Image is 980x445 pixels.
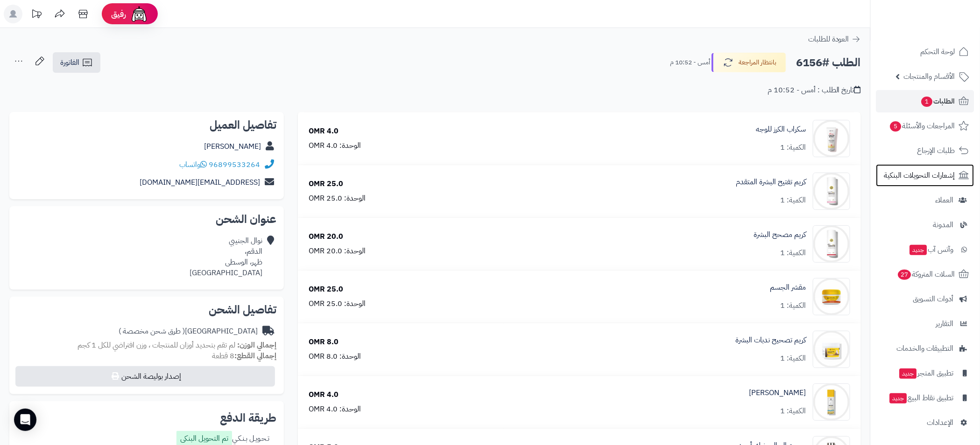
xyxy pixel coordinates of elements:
h2: الطلب #6156 [796,53,861,72]
span: المراجعات والأسئلة [889,119,955,132]
h2: طريقة الدفع [220,412,276,424]
div: الوحدة: 4.0 OMR [309,404,361,415]
h2: عنوان الشحن [17,214,276,225]
span: الإعدادات [927,416,954,429]
a: المدونة [876,214,974,236]
a: وآتس آبجديد [876,238,974,261]
a: تطبيق نقاط البيعجديد [876,387,974,409]
div: الكمية: 1 [780,142,806,153]
div: الكمية: 1 [780,406,806,417]
img: logo-2.png [917,7,971,27]
span: تطبيق نقاط البيع [889,391,954,404]
span: جديد [890,393,907,403]
div: 8.0 OMR [309,337,338,348]
div: الوحدة: 4.0 OMR [309,140,361,151]
a: إشعارات التحويلات البنكية [876,164,974,187]
div: الكمية: 1 [780,195,806,206]
img: 1739578407-cm52ejt6m0ni401kl3jol0g1m_MOISTURIZER-01-90x90.jpg [813,383,850,421]
span: الأقسام والمنتجات [904,70,955,83]
a: السلات المتروكة27 [876,263,974,285]
div: الكمية: 1 [780,300,806,311]
span: أدوات التسويق [913,292,954,306]
h2: تفاصيل الشحن [17,304,276,315]
img: 1739575395-cm5h98au40xay01kl5pv86gtx__D9_85_D9_82_D8_B4_D8_B1__D8_A7_D9_84_D8_AC_D8_B3_D9_85-90x9... [813,278,850,315]
span: التقارير [936,317,954,330]
span: العملاء [936,194,954,207]
span: العودة للطلبات [808,34,849,45]
div: 20.0 OMR [309,231,343,242]
a: تحديثات المنصة [25,5,48,26]
span: تطبيق المتجر [899,367,954,380]
img: 1739573726-cm4q21r9m0e1d01kleger9j34_ampoul_2-90x90.png [813,173,850,210]
div: 25.0 OMR [309,179,343,189]
span: التطبيقات والخدمات [897,342,954,355]
span: المدونة [933,218,954,231]
div: 4.0 OMR [309,389,338,400]
div: الوحدة: 25.0 OMR [309,193,366,204]
div: Open Intercom Messenger [14,409,36,431]
span: الطلبات [921,95,955,108]
div: [GEOGRAPHIC_DATA] [119,326,258,337]
span: إشعارات التحويلات البنكية [884,169,955,182]
div: الكمية: 1 [780,248,806,258]
span: 27 [898,270,911,280]
img: 1739577223-cm519yucq0mrs01kl84dv42o4_skin_filter-09-90x90.jpg [813,331,850,368]
div: الوحدة: 20.0 OMR [309,246,366,257]
span: جديد [900,369,917,379]
a: لوحة التحكم [876,41,974,63]
a: كريم مصحح البشرة [754,229,806,240]
a: مقشر الجسم [770,282,806,293]
a: تطبيق المتجرجديد [876,362,974,384]
span: 5 [890,121,902,132]
div: الوحدة: 25.0 OMR [309,299,366,309]
h2: تفاصيل العميل [17,119,276,131]
a: العملاء [876,189,974,211]
a: سكراب الكرز للوجه [756,124,806,135]
a: التطبيقات والخدمات [876,337,974,360]
img: ai-face.png [130,5,148,23]
button: إصدار بوليصة الشحن [15,366,275,387]
a: أدوات التسويق [876,288,974,310]
a: طلبات الإرجاع [876,139,974,162]
a: المراجعات والأسئلة5 [876,115,974,137]
a: التقارير [876,313,974,335]
div: نوال الجنيبي الدقم، ظهر، الوسطى [GEOGRAPHIC_DATA] [190,236,262,278]
span: رفيق [111,8,126,20]
span: الفاتورة [60,57,79,68]
strong: إجمالي الوزن: [237,340,276,351]
span: 1 [922,97,933,107]
small: 8 قطعة [212,350,276,362]
div: الكمية: 1 [780,353,806,364]
a: كريم تصحيح ندبات البشرة [735,335,806,346]
span: لم تقم بتحديد أوزان للمنتجات ، وزن افتراضي للكل 1 كجم [78,340,235,351]
a: 96899533264 [209,159,260,170]
strong: إجمالي القطع: [234,350,276,362]
a: العودة للطلبات [808,34,861,45]
a: [PERSON_NAME] [204,141,261,152]
a: [EMAIL_ADDRESS][DOMAIN_NAME] [140,177,260,188]
img: 1739572853-cm5o8j8wv00ds01n3eshk8ty1_cherry-90x90.png [813,120,850,157]
a: الطلبات1 [876,90,974,112]
a: الفاتورة [53,52,100,73]
a: واتساب [179,159,207,170]
a: [PERSON_NAME] [749,388,806,398]
span: ( طرق شحن مخصصة ) [119,326,185,337]
span: السلات المتروكة [897,268,955,281]
a: الإعدادات [876,411,974,434]
img: 1739574034-cm4q23r2z0e1f01kldwat3g4p__D9_83_D8_B1_D9_8A_D9_85__D9_85_D8_B5_D8_AD_D8_AD__D8_A7_D9_... [813,225,850,263]
a: كريم تفتيح البشرة المتقدم [736,177,806,188]
span: جديد [910,245,927,255]
div: 4.0 OMR [309,126,338,137]
span: وآتس آب [909,243,954,256]
div: الوحدة: 8.0 OMR [309,351,361,362]
button: بانتظار المراجعة [712,53,786,72]
span: طلبات الإرجاع [917,144,955,157]
div: 25.0 OMR [309,284,343,295]
small: أمس - 10:52 م [670,58,710,67]
div: تاريخ الطلب : أمس - 10:52 م [768,85,861,96]
span: لوحة التحكم [921,45,955,58]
